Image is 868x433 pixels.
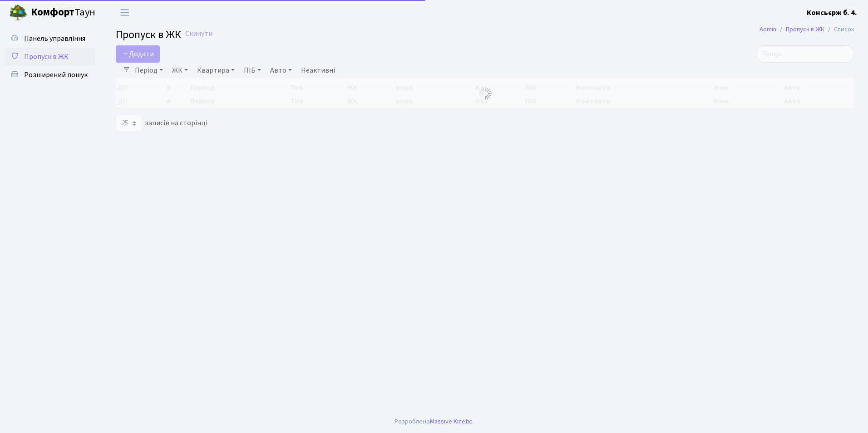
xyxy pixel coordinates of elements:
[24,52,69,62] span: Пропуск в ЖК
[116,45,160,63] a: Додати
[185,30,212,38] a: Скинути
[193,63,238,78] a: Квартира
[759,25,776,34] a: Admin
[113,5,136,20] button: Переключити навігацію
[122,49,154,59] span: Додати
[5,30,95,48] a: Панель управління
[395,417,473,427] div: Розроблено .
[824,25,854,34] li: Список
[116,27,181,43] span: Пропуск в ЖК
[266,63,296,78] a: Авто
[131,63,167,78] a: Період
[9,4,27,22] img: logo.png
[168,63,192,78] a: ЖК
[297,63,339,78] a: Неактивні
[5,66,95,84] a: Розширений пошук
[24,70,88,80] span: Розширений пошук
[807,7,857,18] a: Консьєрж б. 4.
[430,417,472,426] a: Massive Kinetic
[240,63,265,78] a: ПІБ
[756,45,854,63] input: Пошук...
[116,115,207,132] label: записів на сторінці
[478,86,493,101] img: Обробка...
[5,48,95,66] a: Пропуск в ЖК
[31,5,74,20] b: Комфорт
[31,5,95,20] span: Таун
[116,115,142,132] select: записів на сторінці
[24,34,85,44] span: Панель управління
[746,20,868,39] nav: breadcrumb
[786,25,824,34] a: Пропуск в ЖК
[807,8,857,18] b: Консьєрж б. 4.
